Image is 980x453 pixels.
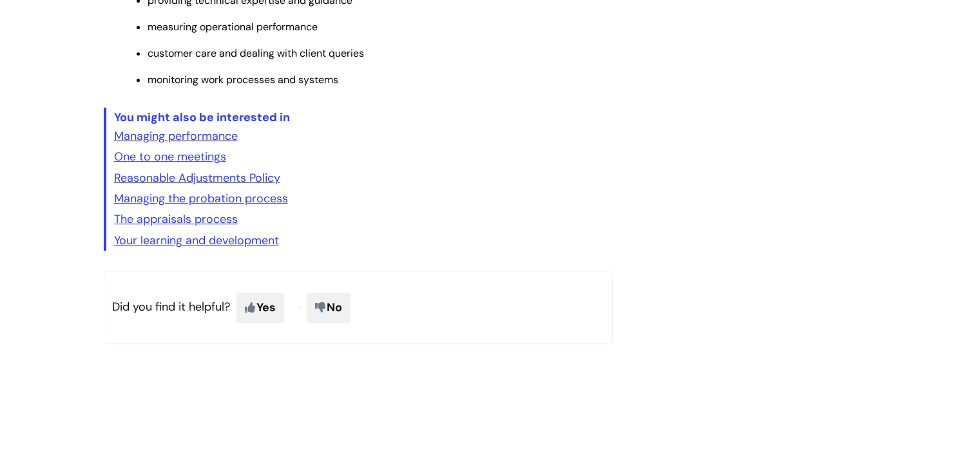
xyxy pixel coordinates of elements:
[114,211,238,227] a: The appraisals process
[236,293,284,322] span: Yes
[114,110,290,125] span: You might also be interested in
[114,149,226,164] a: One to one meetings
[114,170,280,186] a: Reasonable Adjustments Policy
[114,191,288,206] a: Managing the probation process
[148,46,364,60] span: customer care and dealing with client queries
[148,20,318,34] span: measuring operational performance
[148,73,338,86] span: monitoring work processes and systems
[307,293,351,322] span: No
[104,271,613,343] p: Did you find it helpful?
[114,233,279,248] a: Your learning and development
[114,128,238,144] a: Managing performance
